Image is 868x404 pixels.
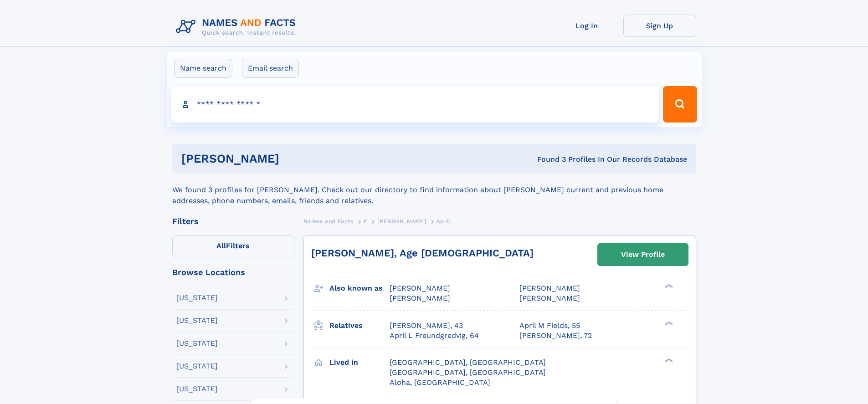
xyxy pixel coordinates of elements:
[621,244,665,265] div: View Profile
[519,331,592,341] a: [PERSON_NAME], 72
[550,15,623,37] a: Log In
[329,281,390,296] h3: Also known as
[663,283,673,289] div: ❯
[364,218,367,225] span: F
[390,294,450,302] span: [PERSON_NAME]
[663,86,697,123] button: Search Button
[242,59,299,78] label: Email search
[172,15,303,39] img: Logo Names and Facts
[390,331,479,341] a: April L Freundgredvig, 64
[623,15,696,37] a: Sign Up
[216,241,226,250] span: All
[519,284,580,292] span: [PERSON_NAME]
[174,59,232,78] label: Name search
[598,244,688,266] a: View Profile
[390,284,450,292] span: [PERSON_NAME]
[172,268,294,276] div: Browse Locations
[311,247,534,259] a: [PERSON_NAME], Age [DEMOGRAPHIC_DATA]
[176,340,218,347] div: [US_STATE]
[172,174,696,206] div: We found 3 profiles for [PERSON_NAME]. Check out our directory to find information about [PERSON_...
[390,368,546,377] span: [GEOGRAPHIC_DATA], [GEOGRAPHIC_DATA]
[329,355,390,370] h3: Lived in
[172,217,294,225] div: Filters
[377,215,426,227] a: [PERSON_NAME]
[176,385,218,393] div: [US_STATE]
[390,321,463,331] a: [PERSON_NAME], 43
[519,321,580,331] a: April M Fields, 55
[171,86,659,123] input: search input
[303,215,354,227] a: Names and Facts
[390,378,490,387] span: Aloha, [GEOGRAPHIC_DATA]
[663,320,673,326] div: ❯
[519,294,580,302] span: [PERSON_NAME]
[329,318,390,333] h3: Relatives
[181,153,408,164] h1: [PERSON_NAME]
[663,357,673,363] div: ❯
[390,358,546,367] span: [GEOGRAPHIC_DATA], [GEOGRAPHIC_DATA]
[377,218,426,225] span: [PERSON_NAME]
[176,317,218,324] div: [US_STATE]
[176,363,218,370] div: [US_STATE]
[176,294,218,302] div: [US_STATE]
[172,235,294,257] label: Filters
[364,215,367,227] a: F
[408,154,687,164] div: Found 3 Profiles In Our Records Database
[437,218,451,225] span: April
